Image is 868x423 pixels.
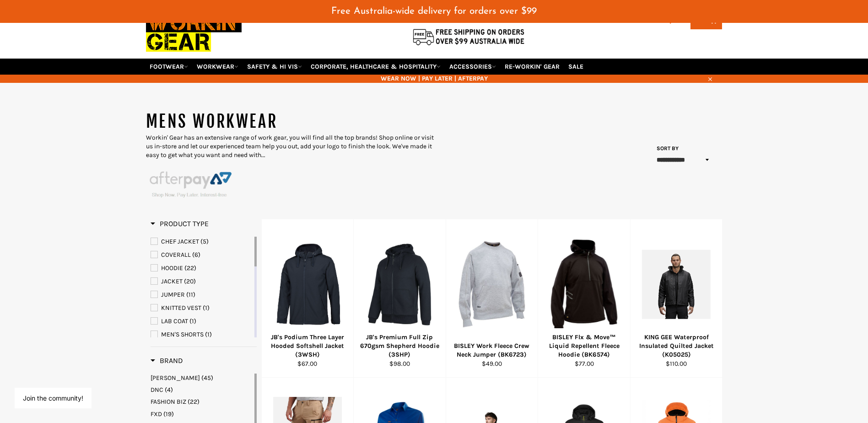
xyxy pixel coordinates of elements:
span: (4) [165,386,173,394]
span: LAB COAT [161,317,188,325]
span: (1) [189,317,196,325]
h3: Brand [151,356,183,365]
span: CHEF JACKET [161,238,199,245]
span: JUMPER [161,291,185,298]
span: (1) [203,304,210,312]
span: (22) [188,398,199,406]
a: BISLEY Flx & Move™ Liquid Repellent Fleece Hoodie (BK6574)BISLEY Flx & Move™ Liquid Repellent Fle... [538,219,630,378]
label: Sort by [654,145,679,152]
a: KING GEE Waterproof Insulated Quilted Jacket (K05025)KING GEE Waterproof Insulated Quilted Jacket... [630,219,722,378]
p: Workin' Gear has an extensive range of work gear, you will find all the top brands! Shop online o... [146,133,434,160]
img: Workin Gear leaders in Workwear, Safety Boots, PPE, Uniforms. Australia's No.1 in Workwear [146,6,242,58]
a: JACKET [151,277,253,287]
a: JB's Podium Three Layer Hooded Softshell Jacket (3WSH)JB's Podium Three Layer Hooded Softshell Ja... [261,219,354,378]
a: BISLEY [151,374,253,382]
span: (5) [200,238,209,245]
a: SAFETY & HI VIS [243,59,306,75]
a: FXD [151,410,253,418]
span: FASHION BIZ [151,398,186,406]
span: [PERSON_NAME] [151,374,200,382]
a: SALE [565,59,587,75]
span: FXD [151,410,162,418]
span: DNC [151,386,163,394]
h3: Product Type [151,219,209,228]
a: CHEF JACKET [151,237,253,247]
span: WEAR NOW | PAY LATER | AFTERPAY [146,74,722,83]
button: Join the community! [23,394,83,402]
a: KNITTED VEST [151,303,253,313]
div: JB's Podium Three Layer Hooded Softshell Jacket (3WSH) [267,333,348,359]
span: (45) [201,374,213,382]
span: Free Australia-wide delivery for orders over $99 [331,6,537,16]
div: JB's Premium Full Zip 670gsm Shepherd Hoodie (3SHP) [360,333,440,359]
span: (6) [192,251,200,259]
a: BISLEY Work Fleece Crew Neck Jumper (BK6723)BISLEY Work Fleece Crew Neck Jumper (BK6723)$49.00 [446,219,538,378]
img: Flat $9.95 shipping Australia wide [411,27,526,46]
a: JB's Premium Full Zip 670gsm Shepherd Hoodie (3SHP)JB's Premium Full Zip 670gsm Shepherd Hoodie (... [353,219,446,378]
span: (20) [184,277,196,285]
a: DNC [151,385,253,394]
a: RE-WORKIN' GEAR [501,59,563,75]
span: JACKET [161,277,183,285]
span: Product Type [151,219,209,228]
a: FASHION BIZ [151,397,253,406]
span: COVERALL [161,251,191,259]
a: JUMPER [151,290,253,300]
a: WORKWEAR [193,59,242,75]
h1: MENS WORKWEAR [146,110,434,133]
span: (19) [163,410,174,418]
a: CORPORATE, HEALTHCARE & HOSPITALITY [307,59,444,75]
a: HOODIE [151,263,253,273]
a: ACCESSORIES [446,59,500,75]
span: KNITTED VEST [161,304,201,312]
a: MEN'S SHORTS [151,330,253,340]
a: LAB COAT [151,316,253,326]
span: (22) [184,264,196,272]
span: Brand [151,356,183,365]
span: (11) [186,291,195,298]
div: BISLEY Flx & Move™ Liquid Repellent Fleece Hoodie (BK6574) [544,333,625,359]
span: MEN'S SHORTS [161,331,204,338]
div: BISLEY Work Fleece Crew Neck Jumper (BK6723) [452,342,532,359]
a: FOOTWEAR [146,59,192,75]
a: COVERALL [151,250,253,260]
div: KING GEE Waterproof Insulated Quilted Jacket (K05025) [636,333,717,359]
span: HOODIE [161,264,183,272]
span: (1) [205,331,212,338]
